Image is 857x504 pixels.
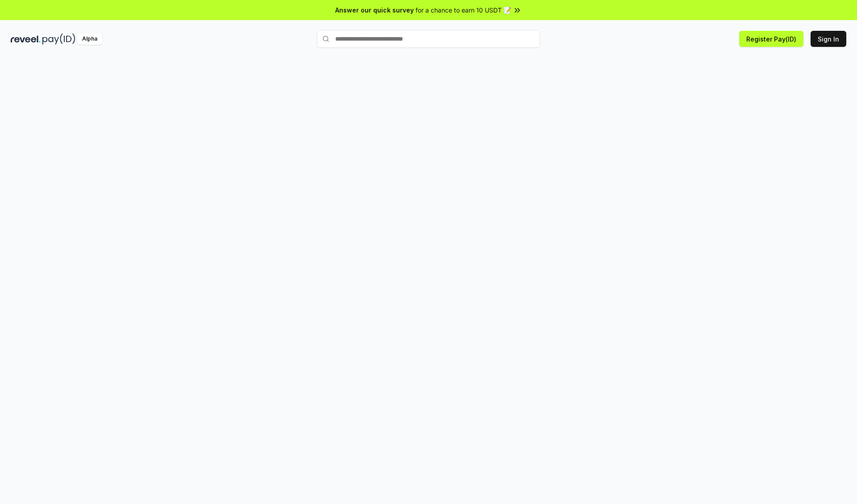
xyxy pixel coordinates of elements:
button: Sign In [811,31,846,47]
div: Alpha [77,33,102,45]
button: Register Pay(ID) [739,31,803,47]
span: for a chance to earn 10 USDT 📝 [416,5,511,15]
span: Answer our quick survey [335,5,414,15]
img: pay_id [42,33,75,45]
img: reveel_dark [11,33,41,45]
